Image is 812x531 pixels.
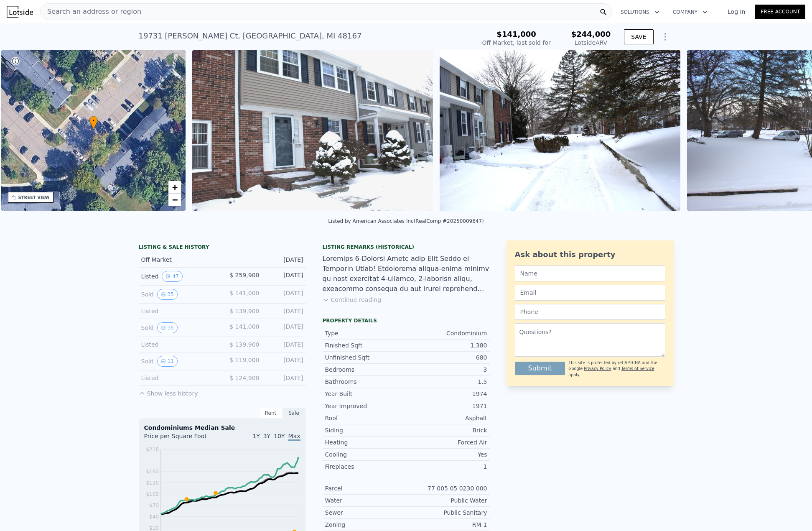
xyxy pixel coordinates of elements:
[266,322,303,333] div: [DATE]
[141,374,216,382] div: Listed
[144,424,300,432] div: Condominiums Median Sale
[146,480,159,486] tspan: $130
[755,5,805,19] a: Free Account
[568,360,665,378] div: This site is protected by reCAPTCHA and the Google and apply.
[139,244,306,252] div: LISTING & SALE HISTORY
[325,402,406,410] div: Year Improved
[192,50,433,211] img: Sale: 139684712 Parcel: 46558045
[496,30,536,38] span: $141,000
[141,255,216,264] div: Off Market
[7,6,33,18] img: Lotside
[141,289,216,300] div: Sold
[482,38,551,47] div: Off Market, last sold for
[515,362,565,375] button: Submit
[325,329,406,337] div: Type
[263,433,270,439] span: 3Y
[141,356,216,367] div: Sold
[325,484,406,493] div: Parcel
[584,366,611,371] a: Privacy Policy
[172,194,178,205] span: −
[162,271,182,282] button: View historical data
[406,365,487,374] div: 3
[323,296,382,304] button: Continue reading
[614,5,666,20] button: Solutions
[89,116,98,130] div: •
[406,496,487,505] div: Public Water
[141,322,216,333] div: Sold
[266,340,303,349] div: [DATE]
[266,271,303,282] div: [DATE]
[259,408,283,419] div: Rent
[283,408,306,419] div: Sale
[168,194,181,206] a: Zoom out
[141,307,216,315] div: Listed
[624,29,653,44] button: SAVE
[406,484,487,493] div: 77 005 05 0230 000
[229,341,259,348] span: $ 139,900
[666,5,714,20] button: Company
[406,329,487,337] div: Condominium
[325,341,406,350] div: Finished Sqft
[139,386,198,398] button: Show less history
[149,525,159,531] tspan: $10
[274,433,285,439] span: 10Y
[406,390,487,398] div: 1974
[515,265,665,281] input: Name
[229,290,259,296] span: $ 141,000
[440,50,680,211] img: Sale: 139684712 Parcel: 46558045
[325,390,406,398] div: Year Built
[325,353,406,362] div: Unfinished Sqft
[149,514,159,520] tspan: $40
[325,365,406,374] div: Bedrooms
[266,289,303,300] div: [DATE]
[89,117,98,125] span: •
[406,353,487,362] div: 680
[406,450,487,459] div: Yes
[515,304,665,320] input: Phone
[325,496,406,505] div: Water
[146,469,159,475] tspan: $160
[141,340,216,349] div: Listed
[571,30,611,38] span: $244,000
[406,438,487,447] div: Forced Air
[229,375,259,381] span: $ 124,900
[266,356,303,367] div: [DATE]
[139,30,362,42] div: 19731 [PERSON_NAME] Ct , [GEOGRAPHIC_DATA] , MI 48167
[325,521,406,529] div: Zoning
[325,414,406,422] div: Roof
[325,426,406,434] div: Siding
[328,218,484,224] div: Listed by American Associates Inc (RealComp #20250009647)
[229,272,259,278] span: $ 259,900
[406,414,487,422] div: Asphalt
[718,8,755,16] a: Log In
[144,432,222,445] div: Price per Square Foot
[252,433,260,439] span: 1Y
[141,271,216,282] div: Listed
[325,378,406,386] div: Bathrooms
[406,341,487,350] div: 1,380
[406,521,487,529] div: RM-1
[146,447,159,452] tspan: $218
[325,438,406,447] div: Heating
[406,508,487,517] div: Public Sanitary
[157,289,178,300] button: View historical data
[325,508,406,517] div: Sewer
[229,323,259,330] span: $ 141,000
[18,194,50,201] div: STREET VIEW
[266,255,303,264] div: [DATE]
[323,244,490,250] div: Listing Remarks (Historical)
[406,402,487,410] div: 1971
[172,182,178,192] span: +
[571,38,611,47] div: Lotside ARV
[168,181,181,194] a: Zoom in
[229,308,259,314] span: $ 139,900
[406,378,487,386] div: 1.5
[323,254,490,294] div: Loremips 6-Dolorsi Ametc adip Elit Seddo ei Temporin Utlab! Etdolorema aliqua-enima minimv qu nos...
[266,307,303,315] div: [DATE]
[621,366,654,371] a: Terms of Service
[323,317,490,324] div: Property details
[657,28,674,45] button: Show Options
[146,491,159,497] tspan: $100
[515,285,665,301] input: Email
[41,7,141,17] span: Search an address or region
